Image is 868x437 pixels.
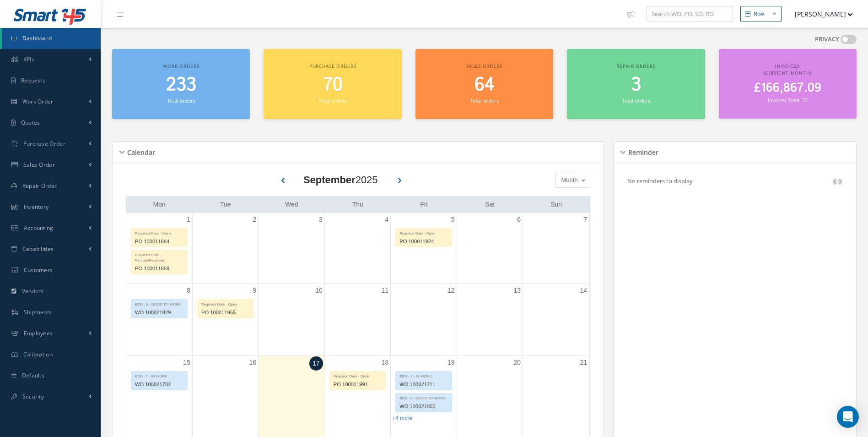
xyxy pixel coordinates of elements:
div: Required Date - Open [330,371,385,379]
td: September 5, 2025 [391,213,457,284]
td: September 6, 2025 [457,213,523,284]
span: Work orders [163,63,199,69]
span: Shipments [24,308,52,316]
div: EDD - 7 - IN WORK [396,371,451,379]
td: September 12, 2025 [391,284,457,356]
a: September 17, 2025 [309,356,323,371]
div: WO 100021829 [131,307,187,318]
div: New [754,10,764,18]
span: Inventory [24,203,49,211]
a: Friday [418,199,429,210]
div: EDD - 7 - IN WORK [131,371,187,379]
div: 2025 [303,172,378,187]
a: September 5, 2025 [449,213,457,226]
div: Required Date - Open [198,300,253,307]
a: September 8, 2025 [185,284,192,297]
a: September 12, 2025 [446,284,457,297]
span: Security [22,393,44,400]
input: Search WO, PO, SO, RO [647,6,733,22]
div: WO 100021805 [396,401,451,412]
div: PO 100011955 [198,307,253,318]
span: Employees [24,329,53,337]
a: September 3, 2025 [317,213,324,226]
a: September 9, 2025 [251,284,259,297]
a: September 20, 2025 [512,356,523,369]
a: Purchase orders 70 Total orders [264,49,401,119]
div: WO 100021782 [131,379,187,390]
td: September 13, 2025 [457,284,523,356]
div: EDD - 6 - GOOD TO WORK [396,393,451,401]
a: September 11, 2025 [380,284,391,297]
td: September 3, 2025 [259,213,324,284]
span: KPIs [23,55,34,63]
a: Sunday [549,199,564,210]
span: Quotes [21,119,40,126]
a: September 10, 2025 [313,284,324,297]
span: Requests [21,76,45,84]
span: Customers [24,266,53,274]
b: September [303,174,356,186]
span: Repair Order [22,182,57,190]
a: Sales orders 64 Total orders [415,49,553,119]
span: £166,867.09 [754,79,821,97]
a: September 14, 2025 [578,284,589,297]
a: Wednesday [283,199,300,210]
td: September 11, 2025 [324,284,390,356]
span: Purchase orders [309,63,356,69]
span: Repair orders [616,63,655,69]
a: September 21, 2025 [578,356,589,369]
td: September 9, 2025 [192,284,258,356]
a: Saturday [483,199,496,210]
span: Defaults [22,371,44,379]
span: Vendors [22,287,44,295]
a: Thursday [350,199,365,210]
a: September 4, 2025 [383,213,390,226]
div: PO 100011864 [131,236,187,247]
td: September 1, 2025 [126,213,192,284]
a: Repair orders 3 Total orders [567,49,705,119]
small: Total orders [470,97,498,104]
span: Accounting [24,224,54,232]
a: September 15, 2025 [181,356,192,369]
div: PO 100011868 [131,263,187,274]
button: New [740,6,782,22]
span: 233 [166,72,196,98]
span: Work Order [22,98,54,105]
td: September 7, 2025 [523,213,589,284]
button: [PERSON_NAME] [786,5,853,23]
a: Show 4 more events [392,415,412,421]
h5: Reminder [625,146,658,157]
span: 3 [631,72,641,98]
td: September 4, 2025 [324,213,390,284]
div: EDD - 6 - GOOD TO WORK [131,300,187,307]
div: Open Intercom Messenger [837,406,859,428]
h5: Calendar [124,146,155,157]
div: Required Date - Open [396,229,451,236]
a: Monday [151,199,167,210]
div: PO 100011991 [330,379,385,390]
span: 64 [474,72,495,98]
span: Purchase Order [23,140,65,147]
a: September 13, 2025 [512,284,523,297]
div: WO 100021711 [396,379,451,390]
a: September 18, 2025 [380,356,391,369]
a: September 6, 2025 [515,213,523,226]
a: September 1, 2025 [185,213,192,226]
td: September 8, 2025 [126,284,192,356]
span: (Current Month) [764,70,812,76]
span: Dashboard [22,34,52,42]
a: September 19, 2025 [446,356,457,369]
span: Month [559,175,578,185]
small: Total orders [622,97,650,104]
a: Work orders 233 Total orders [112,49,250,119]
a: September 16, 2025 [248,356,259,369]
a: September 2, 2025 [251,213,259,226]
label: PRIVACY [815,35,839,44]
small: Invoices Total: 57 [768,97,807,104]
td: September 10, 2025 [259,284,324,356]
td: September 14, 2025 [523,284,589,356]
div: PO 100011924 [396,236,451,247]
span: Sales orders [466,63,502,69]
span: Sales Order [23,161,55,169]
span: 70 [323,72,343,98]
